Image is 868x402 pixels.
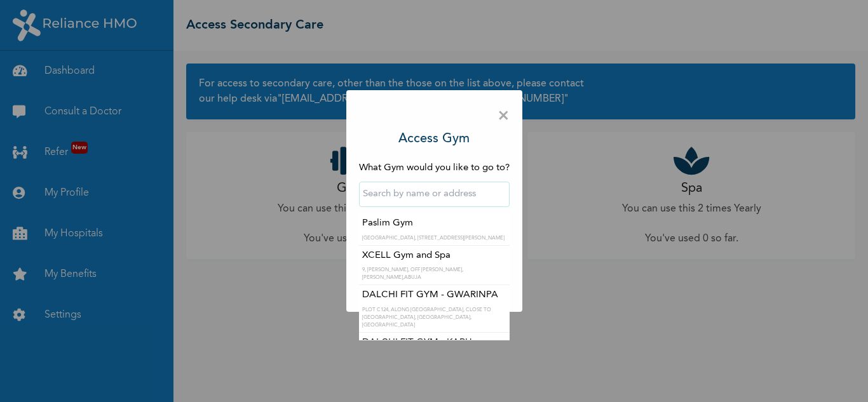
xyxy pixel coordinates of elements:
input: Search by name or address [359,182,510,207]
span: × [498,103,510,130]
p: PLOT C124, ALONG [GEOGRAPHIC_DATA], CLOSE TO [GEOGRAPHIC_DATA], [GEOGRAPHIC_DATA], [GEOGRAPHIC_DATA] [362,306,506,329]
h3: Access Gym [398,130,470,149]
p: 9, [PERSON_NAME], OFF [PERSON_NAME], [PERSON_NAME],ABUJA [362,266,506,281]
p: [GEOGRAPHIC_DATA], [STREET_ADDRESS][PERSON_NAME] [362,234,506,242]
p: Paslim Gym [362,217,506,231]
p: DALCHI FIT GYM - GWARINPA [362,288,506,303]
span: What Gym would you like to go to? [359,163,510,173]
p: XCELL Gym and Spa [362,249,506,264]
p: DALCHI FIT GYM - KARU [362,336,506,351]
